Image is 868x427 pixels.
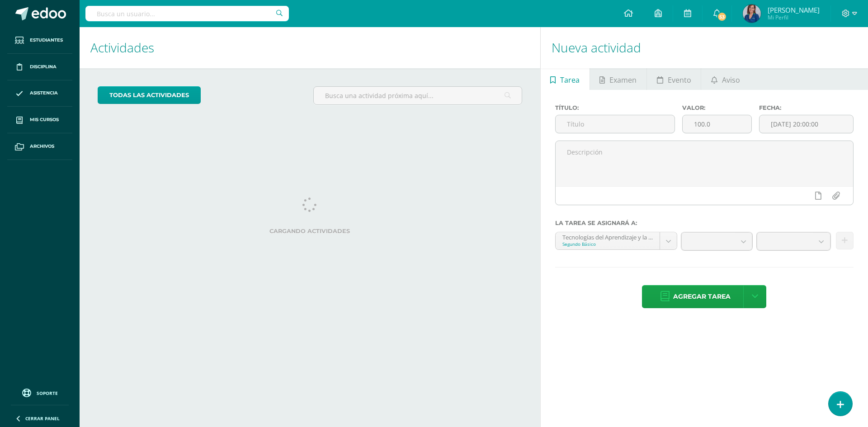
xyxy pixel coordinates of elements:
[562,232,653,241] div: Tecnologías del Aprendizaje y la Comunicación 'A'
[556,115,675,133] input: Título
[768,14,820,21] span: Mi Perfil
[717,12,727,22] span: 53
[555,104,675,111] label: Título:
[722,69,740,91] span: Aviso
[37,390,58,396] span: Soporte
[556,232,677,249] a: Tecnologías del Aprendizaje y la Comunicación 'A'Segundo Básico
[562,241,653,247] div: Segundo Básico
[30,37,63,44] span: Estudiantes
[555,220,854,226] label: La tarea se asignará a:
[560,69,580,91] span: Tarea
[7,80,72,107] a: Asistencia
[30,116,59,123] span: Mis cursos
[90,27,529,68] h1: Actividades
[7,107,72,133] a: Mis cursos
[768,5,820,14] span: [PERSON_NAME]
[743,5,761,23] img: 58f7532ee663a95d6a165ab39a81ea9b.png
[701,68,750,90] a: Aviso
[759,115,853,133] input: Fecha de entrega
[7,54,72,80] a: Disciplina
[609,69,637,91] span: Examen
[647,68,701,90] a: Evento
[668,69,691,91] span: Evento
[683,115,751,133] input: Puntos máximos
[590,68,646,90] a: Examen
[30,63,57,70] span: Disciplina
[11,386,69,399] a: Soporte
[25,415,60,422] span: Cerrar panel
[98,86,201,104] a: todas las Actividades
[682,104,751,111] label: Valor:
[85,6,289,21] input: Busca un usuario...
[759,104,854,111] label: Fecha:
[552,27,857,68] h1: Nueva actividad
[314,87,521,104] input: Busca una actividad próxima aquí...
[673,286,731,308] span: Agregar tarea
[98,228,522,235] label: Cargando actividades
[541,68,590,90] a: Tarea
[7,133,72,160] a: Archivos
[30,89,58,97] span: Asistencia
[30,143,54,150] span: Archivos
[7,27,72,54] a: Estudiantes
